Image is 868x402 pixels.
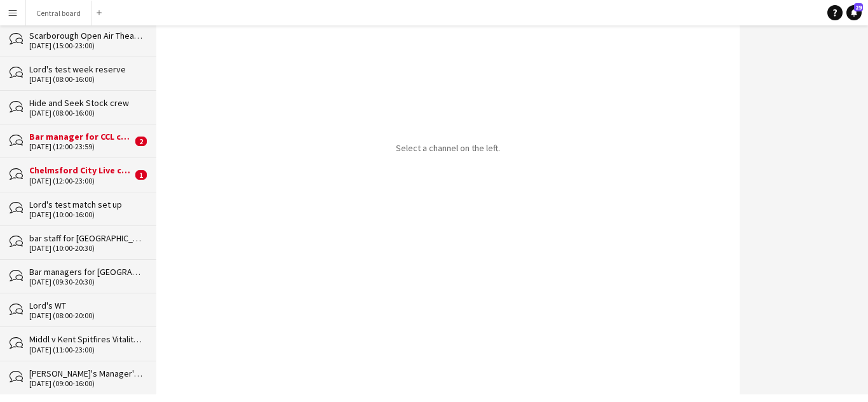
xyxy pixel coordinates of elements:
[29,177,132,185] div: [DATE] (12:00-23:00)
[29,210,144,219] div: [DATE] (10:00-16:00)
[29,379,144,388] div: [DATE] (09:00-16:00)
[29,300,144,311] div: Lord's WT
[29,244,144,253] div: [DATE] (10:00-20:30)
[29,266,144,278] div: Bar managers for [GEOGRAPHIC_DATA]
[29,64,144,75] div: Lord's test week reserve
[29,311,144,320] div: [DATE] (08:00-20:00)
[29,368,144,379] div: [PERSON_NAME]'s Manager's day for ICC
[29,97,144,109] div: Hide and Seek Stock crew
[29,199,144,210] div: Lord's test match set up
[29,278,144,286] div: [DATE] (09:30-20:30)
[29,345,144,354] div: [DATE] (11:00-23:00)
[29,30,144,41] div: Scarborough Open Air Theatre concerts
[396,142,500,154] p: Select a channel on the left.
[29,75,144,84] div: [DATE] (08:00-16:00)
[29,142,132,151] div: [DATE] (12:00-23:59)
[29,232,144,244] div: bar staff for [GEOGRAPHIC_DATA]
[29,333,144,345] div: Middl v Kent Spitfires Vitality Blast
[854,3,863,11] span: 29
[846,5,862,20] a: 29
[135,137,147,146] span: 2
[29,109,144,117] div: [DATE] (08:00-16:00)
[29,131,132,142] div: Bar manager for CCL concert series
[135,170,147,180] span: 1
[29,164,132,176] div: Chelmsford City Live concerts bar managers
[29,41,144,50] div: [DATE] (15:00-23:00)
[26,1,92,25] button: Central board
